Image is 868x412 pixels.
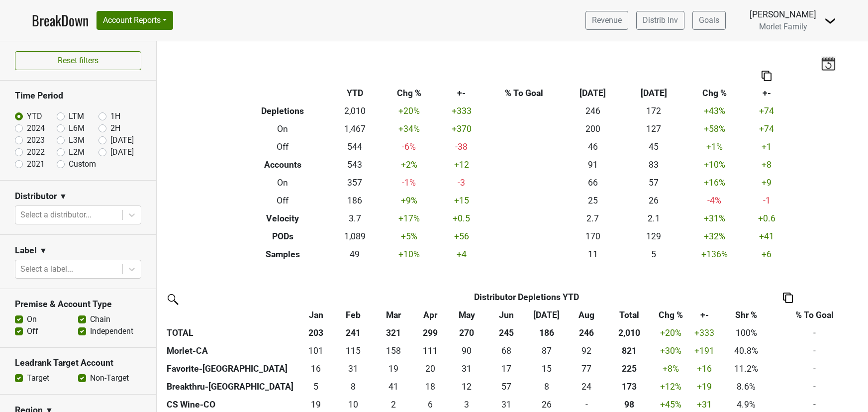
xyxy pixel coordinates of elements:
[567,378,607,396] td: 24
[329,174,381,192] td: 357
[562,138,623,156] td: 46
[381,245,438,263] td: +10 %
[745,245,788,263] td: +6
[329,227,381,245] td: 1,089
[329,245,381,263] td: 49
[336,344,371,357] div: 115
[164,360,299,378] th: Favorite-[GEOGRAPHIC_DATA]
[301,344,331,357] div: 101
[447,378,486,396] td: 12
[376,362,411,375] div: 19
[329,102,381,120] td: 2,010
[333,324,374,342] th: 241
[684,227,745,245] td: +32 %
[562,227,623,245] td: 170
[720,378,773,396] td: 8.6%
[609,344,650,357] div: 821
[39,245,47,257] span: ▼
[236,156,329,174] th: Accounts
[529,380,564,393] div: 8
[607,378,652,396] th: 173.089
[110,110,120,122] label: 1H
[450,398,484,411] div: 3
[684,174,745,192] td: +16 %
[684,102,745,120] td: +43 %
[684,138,745,156] td: +1 %
[27,110,42,122] label: YTD
[821,56,836,70] img: last_updated_date
[689,306,720,324] th: +-: activate to sort column ascending
[694,328,714,338] span: +333
[447,342,486,360] td: 90
[374,378,414,396] td: 40.667
[562,84,623,102] th: [DATE]
[486,342,527,360] td: 68
[773,306,856,324] th: % To Goal: activate to sort column ascending
[684,192,745,209] td: -4 %
[416,398,445,411] div: 6
[374,306,414,324] th: Mar: activate to sort column ascending
[652,306,689,324] th: Chg %: activate to sort column ascending
[684,120,745,138] td: +58 %
[110,122,120,134] label: 2H
[15,51,141,70] button: Reset filters
[623,84,684,102] th: [DATE]
[750,8,816,21] div: [PERSON_NAME]
[413,324,447,342] th: 299
[607,306,652,324] th: Total: activate to sort column ascending
[485,84,562,102] th: % To Goal
[413,306,447,324] th: Apr: activate to sort column ascending
[652,378,689,396] td: +12 %
[684,209,745,227] td: +31 %
[69,146,85,158] label: L2M
[329,192,381,209] td: 186
[773,324,856,342] td: -
[607,342,652,360] th: 820.833
[529,362,564,375] div: 15
[486,378,527,396] td: 57.255
[416,362,445,375] div: 20
[236,138,329,156] th: Off
[824,15,836,27] img: Dropdown Menu
[96,11,173,30] button: Account Reports
[381,227,438,245] td: +5 %
[381,156,438,174] td: +2 %
[15,358,141,368] h3: Leadrank Target Account
[416,380,445,393] div: 18
[437,84,485,102] th: +-
[413,360,447,378] td: 19.582
[27,325,38,337] label: Off
[623,156,684,174] td: 83
[745,120,788,138] td: +74
[27,158,45,170] label: 2021
[691,398,717,411] div: +31
[236,245,329,263] th: Samples
[447,306,486,324] th: May: activate to sort column ascending
[745,156,788,174] td: +8
[569,380,604,393] div: 24
[745,174,788,192] td: +9
[745,192,788,209] td: -1
[623,174,684,192] td: 57
[381,84,438,102] th: Chg %
[15,91,141,101] h3: Time Period
[299,324,334,342] th: 203
[652,360,689,378] td: +8 %
[301,362,331,375] div: 16
[569,398,604,411] div: -
[333,378,374,396] td: 8.334
[329,209,381,227] td: 3.7
[236,102,329,120] th: Depletions
[27,122,45,134] label: 2024
[623,102,684,120] td: 172
[336,380,371,393] div: 8
[527,324,567,342] th: 186
[413,378,447,396] td: 18.167
[527,306,567,324] th: Jul: activate to sort column ascending
[376,380,411,393] div: 41
[691,380,717,393] div: +19
[164,324,299,342] th: TOTAL
[636,11,684,30] a: Distrib Inv
[623,120,684,138] td: 127
[450,344,484,357] div: 90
